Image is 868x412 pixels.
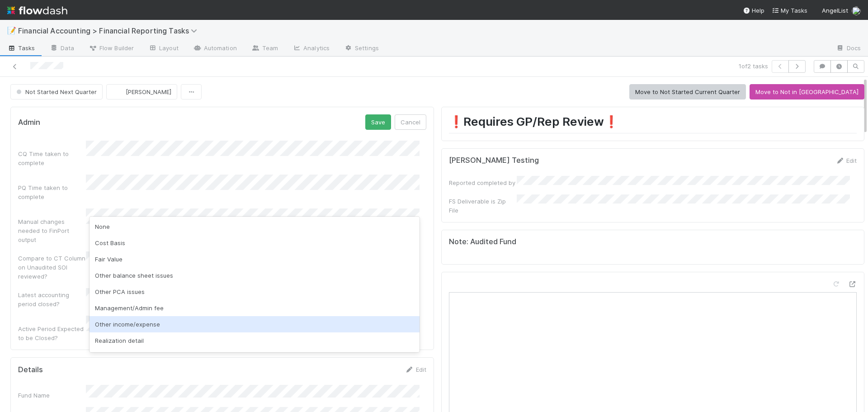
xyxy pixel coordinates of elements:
button: Not Started Next Quarter [10,84,103,99]
a: Docs [829,42,868,56]
span: [PERSON_NAME] [126,88,171,95]
img: logo-inverted-e16ddd16eac7371096b0.svg [7,3,67,18]
div: Other PCA issues [90,284,420,300]
span: Financial Accounting > Financial Reporting Tasks [18,26,202,35]
h5: Details [18,365,43,374]
button: Save [365,114,391,130]
span: AngelList [822,7,848,14]
div: None [90,218,420,235]
h5: Note: Audited Fund [449,237,857,246]
a: Automation [186,42,244,56]
a: Team [244,42,285,56]
div: Manual changes needed to FinPort output [18,217,86,244]
h5: [PERSON_NAME] Testing [449,156,539,165]
button: Move to Not in [GEOGRAPHIC_DATA] [750,84,864,99]
h5: Admin [18,118,40,127]
button: [PERSON_NAME] [106,84,177,99]
div: Realization detail [90,332,420,349]
div: Fair Value [90,251,420,267]
a: Edit [835,157,857,164]
a: Layout [141,42,186,56]
span: Tasks [7,43,35,52]
a: Flow Builder [81,42,141,56]
div: Help [743,6,764,15]
div: PQ Time taken to complete [18,183,86,201]
a: Edit [405,366,426,373]
div: Fund Name [18,391,86,400]
div: Management/Admin fee [90,300,420,316]
button: Move to Not Started Current Quarter [629,84,746,99]
a: Analytics [285,42,337,56]
div: FS Deliverable is Zip File [449,197,517,215]
button: Cancel [395,114,426,130]
div: Compare to CT Column on Unaudited SOI reviewed? [18,254,86,281]
span: 📝 [7,27,16,34]
span: 1 of 2 tasks [739,62,768,71]
h1: ❗Requires GP/Rep Review❗ [449,114,857,133]
span: Flow Builder [89,43,134,52]
div: Other income/expense [90,316,420,332]
div: CQ Time taken to complete [18,149,86,167]
img: avatar_030f5503-c087-43c2-95d1-dd8963b2926c.png [114,87,123,96]
div: Reported completed by [449,178,517,187]
span: Not Started Next Quarter [14,88,97,95]
div: Latest accounting period closed? [18,290,86,308]
div: Cashless contribution [90,349,420,365]
div: Cost Basis [90,235,420,251]
img: avatar_030f5503-c087-43c2-95d1-dd8963b2926c.png [852,6,861,15]
a: My Tasks [772,6,807,15]
span: My Tasks [772,7,807,14]
div: Other balance sheet issues [90,267,420,284]
a: Data [42,42,81,56]
div: Active Period Expected to be Closed? [18,324,86,342]
a: Settings [337,42,386,56]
